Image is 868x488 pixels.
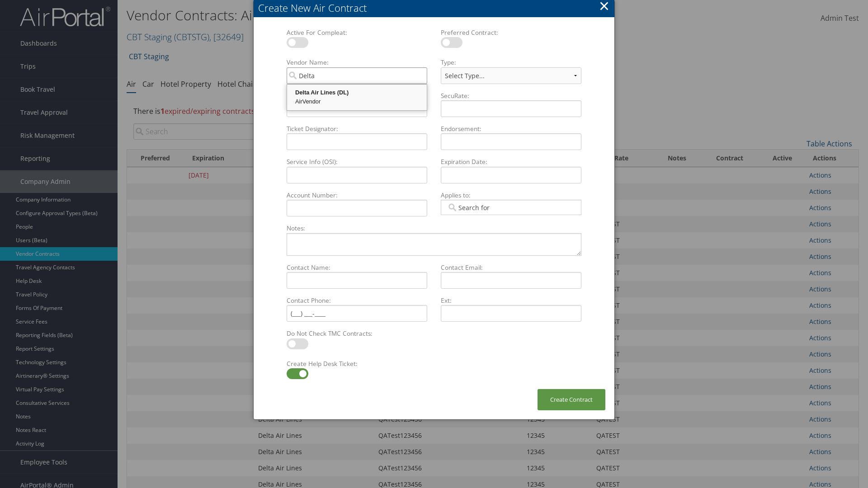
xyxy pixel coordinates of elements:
[437,124,585,133] label: Endorsement:
[283,28,431,37] label: Active For Compleat:
[283,91,431,100] label: Tour Code:
[287,200,427,216] input: Account Number:
[283,58,431,67] label: Vendor Name:
[283,329,431,338] label: Do Not Check TMC Contracts:
[441,305,581,322] input: Ext:
[441,100,581,117] input: SecuRate:
[258,1,614,15] div: Create New Air Contract
[283,224,585,233] label: Notes:
[283,263,431,272] label: Contact Name:
[283,191,431,200] label: Account Number:
[283,157,431,166] label: Service Info (OSI):
[283,359,431,368] label: Create Help Desk Ticket:
[437,58,585,67] label: Type:
[283,296,431,305] label: Contact Phone:
[441,272,581,289] input: Contact Email:
[283,124,431,133] label: Ticket Designator:
[441,67,581,84] select: Type:
[287,272,427,289] input: Contact Name:
[287,233,581,256] textarea: Notes:
[437,157,585,166] label: Expiration Date:
[437,296,585,305] label: Ext:
[441,167,581,183] input: Expiration Date:
[288,97,425,106] div: AirVendor
[287,67,427,84] input: Vendor Name:
[287,133,427,150] input: Ticket Designator:
[288,88,425,97] div: Delta Air Lines (DL)
[437,91,585,100] label: SecuRate:
[287,167,427,183] input: Service Info (OSI):
[447,203,497,212] input: Applies to:
[437,28,585,37] label: Preferred Contract:
[441,133,581,150] input: Endorsement:
[538,389,605,410] button: Create Contract
[437,263,585,272] label: Contact Email:
[437,191,585,200] label: Applies to:
[287,305,427,322] input: Contact Phone:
